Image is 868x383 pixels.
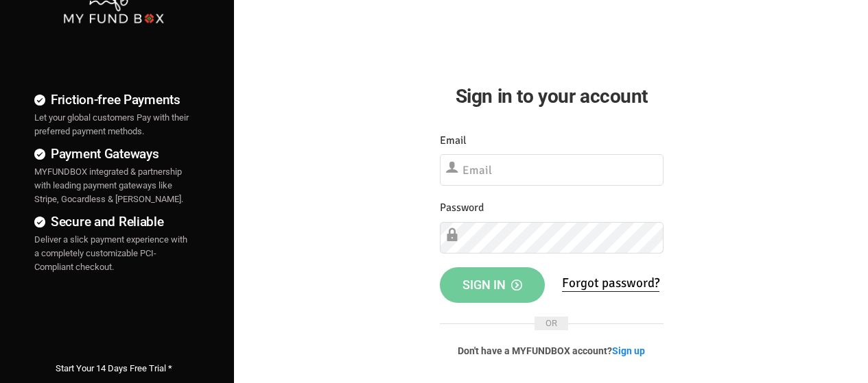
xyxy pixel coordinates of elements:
a: Forgot password? [562,275,659,292]
h4: Payment Gateways [34,144,193,164]
h4: Secure and Reliable [34,212,193,232]
span: Sign in [462,277,522,292]
span: MYFUNDBOX integrated & partnership with leading payment gateways like Stripe, Gocardless & [PERSO... [34,166,183,204]
label: Password [440,199,484,217]
span: OR [535,317,568,330]
p: Don't have a MYFUNDBOX account? [440,344,664,358]
a: Sign up [612,345,645,356]
h2: Sign in to your account [440,82,664,111]
h4: Friction-free Payments [34,90,193,110]
span: Let your global customers Pay with their preferred payment methods. [34,112,189,136]
span: Deliver a slick payment experience with a completely customizable PCI-Compliant checkout. [34,234,187,272]
label: Email [440,132,467,149]
input: Email [440,154,664,186]
button: Sign in [440,267,545,303]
